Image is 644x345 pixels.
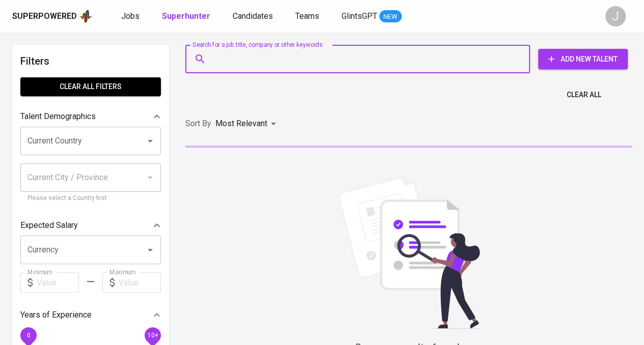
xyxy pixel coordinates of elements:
[546,53,620,66] span: Add New Talent
[162,10,212,23] a: Superhunter
[143,243,157,257] button: Open
[567,89,601,101] span: Clear All
[233,10,275,23] a: Candidates
[162,11,210,21] b: Superhunter
[233,11,273,21] span: Candidates
[20,215,161,236] div: Expected Salary
[20,305,161,325] div: Years of Experience
[342,10,402,23] a: GlintsGPT NEW
[332,176,485,329] img: file_searching.svg
[605,6,626,26] div: J
[147,332,158,339] span: 10+
[20,106,161,127] div: Talent Demographics
[379,12,402,22] span: NEW
[20,53,161,69] h6: Filters
[215,114,279,133] div: Most Relevant
[295,10,321,23] a: Teams
[27,193,154,204] p: Please select a Country first
[20,110,96,123] p: Talent Demographics
[37,272,79,293] input: Value
[20,219,78,232] p: Expected Salary
[121,10,142,23] a: Jobs
[185,118,211,130] p: Sort By
[29,80,153,93] span: Clear All filters
[79,9,93,24] img: app logo
[563,85,605,104] button: Clear All
[12,11,77,22] div: Superpowered
[295,11,319,21] span: Teams
[20,77,161,96] button: Clear All filters
[119,272,161,293] input: Value
[26,332,30,339] span: 0
[20,309,92,321] p: Years of Experience
[121,11,139,21] span: Jobs
[215,118,267,130] p: Most Relevant
[342,11,377,21] span: GlintsGPT
[538,49,628,69] button: Add New Talent
[12,9,93,24] a: Superpoweredapp logo
[143,134,157,148] button: Open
